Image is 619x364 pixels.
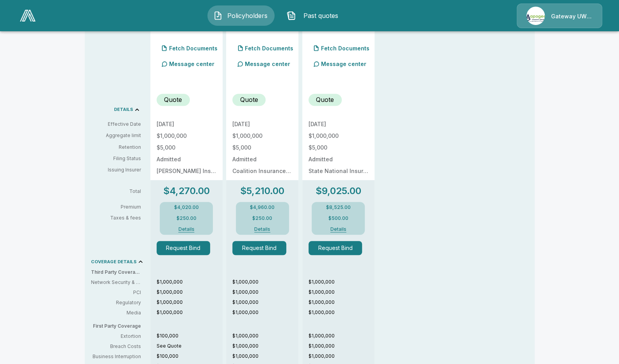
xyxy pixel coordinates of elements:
p: $5,000 [157,145,216,150]
p: Message center [321,60,366,68]
p: $4,270.00 [163,186,210,196]
p: $9,025.00 [316,186,361,196]
p: $1,000,000 [309,278,375,285]
p: Admitted [309,157,368,162]
p: Taxes & fees [91,216,147,220]
p: $1,000,000 [157,289,223,296]
p: Message center [169,60,214,68]
p: $5,210.00 [240,186,284,196]
p: $1,000,000 [232,353,298,360]
button: Request Bind [309,241,362,255]
p: Fetch Documents [245,46,293,51]
p: $100,000 [157,353,223,360]
p: $1,000,000 [157,309,223,316]
p: $1,000,000 [309,353,375,360]
p: Effective Date [91,121,141,128]
p: Premium [91,205,147,209]
p: Fetch Documents [321,46,369,51]
p: $1,000,000 [157,133,216,139]
span: Past quotes [299,11,342,20]
p: $1,000,000 [309,332,375,339]
p: DETAILS [114,107,133,112]
button: Details [323,227,354,232]
p: State National Insurance Company Inc. [309,168,368,174]
p: Quote [240,95,258,104]
p: $250.00 [252,216,272,221]
p: Admitted [232,157,292,162]
p: Retention [91,144,141,151]
img: Agency Icon [526,7,545,25]
p: Quote [164,95,182,104]
p: Coalition Insurance Solutions [232,168,292,174]
img: Policyholders Icon [213,11,223,20]
p: $1,000,000 [309,299,375,306]
button: Details [171,227,202,232]
p: $1,000,000 [309,309,375,316]
button: Past quotes IconPast quotes [281,5,348,26]
a: Agency IconGateway UW dba Apogee [517,4,602,28]
p: Quote [316,95,334,104]
p: $1,000,000 [232,299,298,306]
p: [DATE] [232,121,292,127]
p: Breach Costs [91,343,141,350]
p: $1,000,000 [157,299,223,306]
p: $1,000,000 [232,309,298,316]
p: $500.00 [328,216,348,221]
p: $1,000,000 [232,278,298,285]
p: [DATE] [157,121,216,127]
p: $1,000,000 [232,289,298,296]
span: Request Bind [232,241,292,255]
p: COVERAGE DETAILS [91,260,137,264]
p: $1,000,000 [232,332,298,339]
p: Regulatory [91,299,141,306]
p: $4,960.00 [250,205,275,210]
p: Admitted [157,157,216,162]
p: $1,000,000 [157,278,223,285]
p: $250.00 [177,216,196,221]
p: First Party Coverage [91,323,147,330]
p: Beazley Insurance Company, Inc. [157,168,216,174]
p: $100,000 [157,332,223,339]
p: $4,020.00 [174,205,199,210]
span: Request Bind [309,241,368,255]
p: $1,000,000 [232,343,298,350]
img: Past quotes Icon [287,11,296,20]
img: AA Logo [20,10,36,21]
p: Issuing Insurer [91,166,141,173]
p: Aggregate limit [91,132,141,139]
p: Fetch Documents [169,46,218,51]
p: Third Party Coverage [91,269,147,276]
p: $5,000 [232,145,292,150]
button: Policyholders IconPolicyholders [207,5,275,26]
p: $1,000,000 [232,133,292,139]
p: $5,000 [309,145,368,150]
p: Message center [245,60,290,68]
span: Policyholders [226,11,269,20]
p: $1,000,000 [309,133,368,139]
p: PCI [91,289,141,296]
p: $1,000,000 [309,289,375,296]
p: $8,525.00 [326,205,351,210]
p: $1,000,000 [309,343,375,350]
p: Filing Status [91,155,141,162]
button: Request Bind [232,241,286,255]
button: Details [247,227,278,232]
p: See Quote [157,343,223,350]
p: Total [91,189,147,194]
p: Extortion [91,333,141,340]
p: [DATE] [309,121,368,127]
p: Network Security & Privacy Liability [91,279,141,286]
p: Media [91,309,141,316]
p: Gateway UW dba Apogee [551,12,592,20]
span: Request Bind [157,241,216,255]
button: Request Bind [157,241,210,255]
p: Business Interruption [91,353,141,360]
